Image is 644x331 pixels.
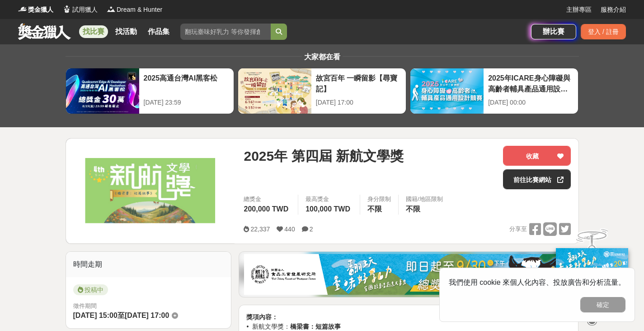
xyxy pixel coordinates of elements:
span: 100,000 TWD [306,205,350,213]
div: 登入 / 註冊 [581,24,626,39]
span: 200,000 TWD [244,205,288,213]
a: 2025高通台灣AI黑客松[DATE] 23:59 [66,68,234,114]
span: 最高獎金 [306,195,353,204]
a: 2025年ICARE身心障礙與高齡者輔具產品通用設計競賽[DATE] 00:00 [410,68,578,114]
div: [DATE] 23:59 [144,98,229,107]
div: 時間走期 [66,252,231,277]
div: [DATE] 17:00 [316,98,401,107]
a: 找比賽 [79,25,108,38]
img: Logo [62,5,71,14]
span: 投稿中 [73,284,108,295]
button: 確定 [580,297,625,312]
span: 2025年 第四屆 新航文學獎 [244,146,403,166]
span: 440 [284,225,295,233]
img: Cover Image [66,139,235,243]
span: 徵件期間 [73,302,97,309]
span: 不限 [367,205,382,213]
a: 故宮百年 一瞬留影【尋寶記】[DATE] 17:00 [238,68,406,114]
img: b0ef2173-5a9d-47ad-b0e3-de335e335c0a.jpg [244,254,573,295]
span: 我們使用 cookie 來個人化內容、投放廣告和分析流量。 [449,278,625,286]
img: Logo [107,5,116,14]
span: Dream & Hunter [117,5,162,14]
div: [DATE] 00:00 [488,98,573,107]
img: ff197300-f8ee-455f-a0ae-06a3645bc375.jpg [556,247,628,307]
a: Logo獎金獵人 [18,5,53,14]
span: 不限 [406,205,420,213]
a: 主辦專區 [566,5,592,14]
span: [DATE] 15:00 [73,312,118,319]
div: 身分限制 [367,195,391,204]
strong: 獎項內容： [246,313,278,321]
a: LogoDream & Hunter [107,5,162,14]
span: 大家都在看 [302,53,343,61]
input: 翻玩臺味好乳力 等你發揮創意！ [180,24,271,40]
div: 2025高通台灣AI黑客松 [144,73,229,93]
a: Logo試用獵人 [62,5,98,14]
span: 2 [310,225,313,233]
span: 獎金獵人 [28,5,53,14]
strong: 橋梁書：短篇故事 [290,323,341,330]
div: 故宮百年 一瞬留影【尋寶記】 [316,73,401,93]
a: 找活動 [112,25,141,38]
span: 至 [118,312,125,319]
div: 國籍/地區限制 [406,195,443,204]
span: 總獎金 [244,195,291,204]
div: 2025年ICARE身心障礙與高齡者輔具產品通用設計競賽 [488,73,573,93]
a: 前往比賽網站 [503,169,571,189]
a: 辦比賽 [531,24,576,39]
a: 服務介紹 [601,5,626,14]
span: 分享至 [509,222,527,236]
span: 試用獵人 [72,5,98,14]
span: 22,337 [250,225,270,233]
button: 收藏 [503,146,571,166]
a: 作品集 [144,25,173,38]
img: Logo [18,5,27,14]
span: [DATE] 17:00 [125,312,169,319]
